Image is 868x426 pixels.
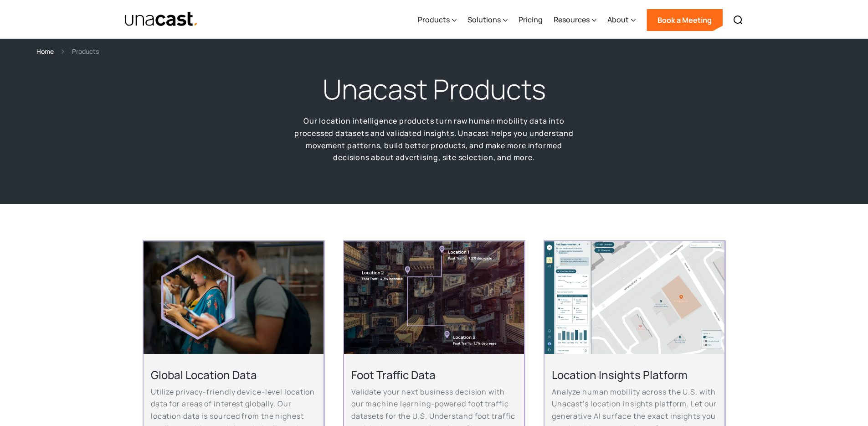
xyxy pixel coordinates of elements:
[418,1,457,39] div: Products
[467,1,508,39] div: Solutions
[647,9,723,31] a: Book a Meeting
[72,46,99,57] div: Products
[607,14,629,25] div: About
[323,71,546,108] h1: Unacast Products
[124,11,199,27] a: home
[554,1,596,39] div: Resources
[418,14,450,25] div: Products
[124,11,199,27] img: Unacast text logo
[554,14,590,25] div: Resources
[733,15,744,26] img: Search icon
[467,14,501,25] div: Solutions
[519,1,543,39] a: Pricing
[607,1,636,39] div: About
[552,368,717,382] h2: Location Insights Platform
[344,241,524,354] img: An aerial view of a city block with foot traffic data and location data information
[36,46,54,57] a: Home
[293,115,575,164] p: Our location intelligence products turn raw human mobility data into processed datasets and valid...
[351,368,517,382] h2: Foot Traffic Data
[544,241,724,354] img: An image of the unacast UI. Shows a map of a pet supermarket along with relevant data in the side...
[151,368,316,382] h2: Global Location Data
